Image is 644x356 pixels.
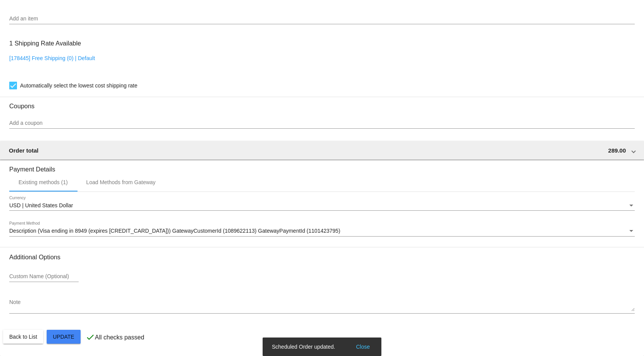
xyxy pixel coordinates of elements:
span: Update [53,334,74,340]
button: Back to List [3,330,43,344]
span: USD | United States Dollar [9,202,73,208]
input: Add a coupon [9,120,635,126]
span: Description (Visa ending in 8949 (expires [CREDIT_CARD_DATA])) GatewayCustomerId (1089622113) Gat... [9,228,340,234]
mat-select: Payment Method [9,228,635,234]
span: 289.00 [608,147,626,154]
a: [178445] Free Shipping (0) | Default [9,55,95,61]
div: Existing methods (1) [19,179,68,185]
input: Add an item [9,16,635,22]
simple-snack-bar: Scheduled Order updated. [272,343,372,351]
h3: Payment Details [9,160,635,173]
button: Update [47,330,81,344]
input: Custom Name (Optional) [9,274,79,280]
h3: Coupons [9,97,635,110]
mat-icon: check [86,332,95,342]
mat-select: Currency [9,203,635,209]
h3: Additional Options [9,254,635,261]
div: Load Methods from Gateway [86,179,156,185]
span: Back to List [9,334,37,340]
p: All checks passed [95,334,144,341]
span: Automatically select the lowest cost shipping rate [20,81,137,90]
button: Close [354,343,372,351]
span: Order total [9,147,39,154]
h3: 1 Shipping Rate Available [9,35,81,52]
